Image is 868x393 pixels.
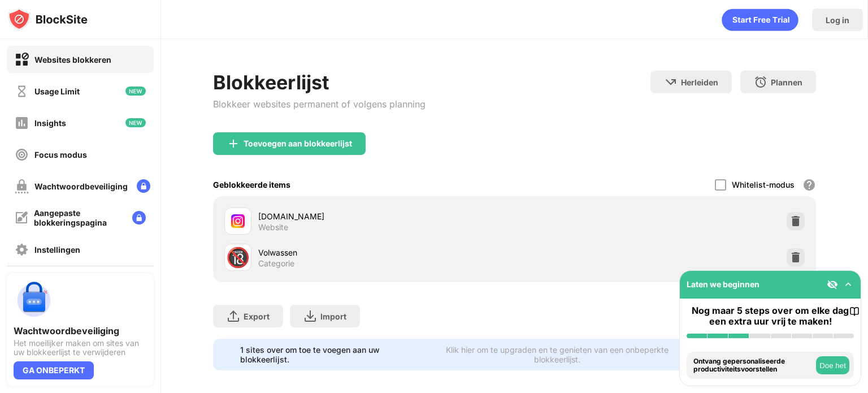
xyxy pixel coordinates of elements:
div: Aangepaste blokkeringspagina [34,208,123,227]
img: settings-off.svg [15,243,29,257]
img: omni-setup-toggle.svg [843,279,854,290]
div: Website [258,222,288,232]
div: Instellingen [34,245,80,254]
div: Nog maar 5 steps over om elke dag een extra uur vrij te maken! [687,305,854,327]
div: Wachtwoordbeveiliging [34,182,128,191]
img: password-protection-off.svg [15,179,29,193]
img: new-icon.svg [125,87,146,96]
img: logo-blocksite.svg [8,8,88,31]
div: Log in [826,15,849,25]
div: Klik hier om te upgraden en te genieten van een onbeperkte blokkeerlijst. [428,345,686,364]
div: Categorie [258,258,294,269]
button: Doe het [816,356,849,374]
div: Export [244,312,270,321]
div: GA ONBEPERKT [14,361,94,379]
img: customize-block-page-off.svg [15,211,28,224]
img: block-on.svg [15,53,29,67]
div: Focus modus [34,150,87,159]
div: Import [320,312,346,321]
img: lock-menu.svg [137,179,150,193]
div: Usage Limit [34,87,80,96]
div: Blokkeerlijst [213,71,426,94]
div: Geblokkeerde items [213,180,290,189]
div: Laten we beginnen [687,279,759,289]
img: push-password-protection.svg [14,280,54,321]
img: focus-off.svg [15,148,29,162]
div: Blokkeer websites permanent of volgens planning [213,98,426,110]
img: new-icon.svg [125,118,146,127]
div: Whitelist-modus [732,180,795,189]
div: 🔞 [226,246,250,269]
div: Wachtwoordbeveiliging [14,325,147,336]
img: lock-menu.svg [132,211,146,224]
div: Ontvang gepersonaliseerde productiviteitsvoorstellen [693,357,813,374]
div: Toevoegen aan blokkeerlijst [244,139,352,148]
div: animation [722,8,798,31]
img: favicons [231,214,245,228]
img: insights-off.svg [15,116,29,130]
img: eye-not-visible.svg [827,279,838,290]
div: Volwassen [258,247,514,258]
div: Insights [34,118,66,128]
div: 1 sites over om toe te voegen aan uw blokkeerlijst. [240,345,422,364]
div: Herleiden [681,77,718,87]
div: Het moeilijker maken om sites van uw blokkeerlijst te verwijderen [14,339,147,357]
div: Websites blokkeren [34,55,111,64]
img: time-usage-off.svg [15,84,29,98]
div: [DOMAIN_NAME] [258,210,514,222]
div: Plannen [771,77,802,87]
